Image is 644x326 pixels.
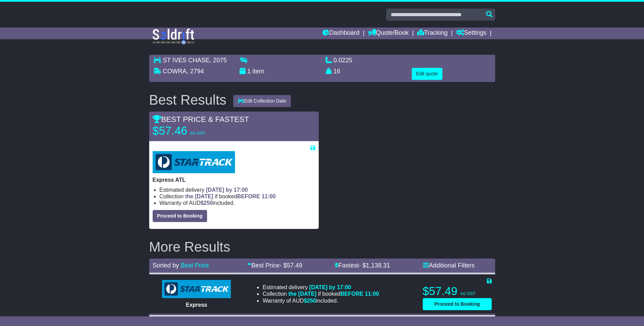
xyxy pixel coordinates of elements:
[288,291,316,297] span: the [DATE]
[368,28,409,39] a: Quote/Book
[423,298,492,310] button: Proceed to Booking
[423,262,475,269] a: Additional Filters
[204,200,213,206] span: 250
[186,302,207,308] span: Express
[412,68,442,80] button: Edit quote
[237,193,260,199] span: BEFORE
[191,131,205,136] span: inc GST
[334,57,352,64] span: 0.0225
[307,298,316,304] span: 250
[153,262,179,269] span: Sorted by
[417,28,448,39] a: Tracking
[335,262,390,269] a: Fastest- $1,138.31
[209,57,227,64] span: , 2075
[201,200,213,206] span: $
[163,57,210,64] span: ST IVES CHASE
[162,280,231,298] img: StarTrack: Express
[323,28,359,39] a: Dashboard
[287,262,302,269] span: 57.49
[304,298,316,304] span: $
[366,262,390,269] span: 1,138.31
[279,262,302,269] span: - $
[461,291,476,296] span: inc GST
[262,193,276,199] span: 11:00
[263,291,379,297] li: Collection
[263,297,379,304] li: Warranty of AUD included.
[263,284,379,291] li: Estimated delivery
[160,187,315,193] li: Estimated delivery
[185,193,213,199] span: the [DATE]
[153,210,207,222] button: Proceed to Booking
[233,95,291,107] button: Edit Collection Date
[359,262,390,269] span: - $
[153,177,315,183] p: Express ATL
[365,291,379,297] span: 11:00
[309,284,351,290] span: [DATE] by 17:00
[288,291,379,297] span: if booked
[247,68,251,75] span: 1
[160,200,315,206] li: Warranty of AUD included.
[253,68,264,75] span: item
[206,187,248,193] span: [DATE] by 17:00
[247,262,302,269] a: Best Price- $57.49
[149,239,495,254] h2: More Results
[153,151,235,173] img: StarTrack: Express ATL
[185,193,276,199] span: if booked
[160,193,315,200] li: Collection
[187,68,204,75] span: , 2794
[423,284,492,298] p: $57.49
[153,124,239,138] p: $57.46
[163,68,187,75] span: COWRA
[146,92,230,107] div: Best Results
[181,262,209,269] a: Best Price
[153,115,249,124] span: BEST PRICE & FASTEST
[340,291,364,297] span: BEFORE
[456,28,487,39] a: Settings
[334,68,340,75] span: 16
